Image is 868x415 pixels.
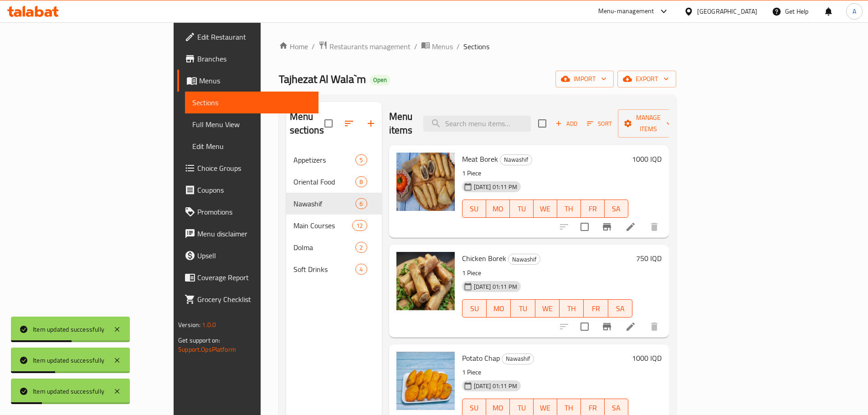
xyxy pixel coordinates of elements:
span: Add item [552,117,581,131]
div: Oriental Food8 [286,171,382,193]
img: Potato Chap [396,352,455,410]
span: Get support on: [178,334,220,346]
span: 4 [356,265,366,274]
a: Coupons [177,179,318,201]
span: SA [608,202,625,215]
a: Support.OpsPlatform [178,343,236,355]
span: Nawashif [293,198,356,209]
a: Edit Menu [185,135,318,157]
button: SA [605,200,628,218]
a: Upsell [177,245,318,266]
span: SU [466,302,483,315]
span: Sort sections [338,113,360,134]
div: Dolma2 [286,236,382,258]
span: SU [466,401,483,415]
a: Full Menu View [185,113,318,135]
button: Branch-specific-item [596,316,618,338]
button: Sort [585,117,614,131]
div: Dolma [293,242,356,253]
div: Soft Drinks4 [286,258,382,280]
div: Menu-management [598,6,654,17]
span: [DATE] 01:11 PM [470,382,521,390]
span: FR [585,202,601,215]
button: TH [557,200,581,218]
span: Sort items [581,117,618,131]
span: Meat Borek [462,152,498,166]
span: Nawashif [502,354,534,364]
button: TU [511,299,535,318]
a: Coverage Report [177,266,318,288]
span: Promotions [197,206,311,217]
a: Menus [177,70,318,92]
button: Add section [360,113,382,134]
li: / [457,41,460,52]
span: Main Courses [293,220,353,231]
div: Nawashif [508,254,540,265]
span: Potato Chap [462,351,500,365]
span: Chicken Borek [462,251,506,265]
span: FR [587,302,604,315]
div: Item updated successfully [33,324,104,334]
span: Oriental Food [293,176,356,187]
span: TU [514,202,530,215]
div: [GEOGRAPHIC_DATA] [697,6,757,16]
span: Manage items [625,112,672,135]
span: Nawashif [508,254,540,265]
a: Sections [185,92,318,113]
span: TH [561,202,577,215]
span: Select to update [575,217,594,236]
button: FR [581,200,605,218]
div: items [355,264,367,275]
p: 1 Piece [462,367,628,378]
span: Choice Groups [197,163,311,174]
span: Version: [178,319,200,331]
span: 2 [356,243,366,252]
span: 12 [353,221,366,230]
span: TU [514,401,530,415]
p: 1 Piece [462,267,632,279]
div: Open [370,75,390,86]
input: search [423,116,531,132]
span: Sort [587,118,612,129]
button: Branch-specific-item [596,216,618,238]
span: Coverage Report [197,272,311,283]
span: 6 [356,200,366,208]
button: export [617,71,676,87]
h2: Menu items [389,110,413,137]
nav: breadcrumb [279,41,676,52]
a: Menus [421,41,453,52]
span: Appetizers [293,154,356,165]
span: Select all sections [319,114,338,133]
span: Edit Restaurant [197,31,311,42]
a: Choice Groups [177,157,318,179]
span: WE [539,302,556,315]
span: Nawashif [500,154,532,165]
span: Grocery Checklist [197,294,311,305]
h6: 750 IQD [636,252,662,265]
span: Menus [199,75,311,86]
span: [DATE] 01:11 PM [470,183,521,191]
a: Edit Restaurant [177,26,318,48]
span: TH [563,302,580,315]
div: Appetizers5 [286,149,382,171]
span: SU [466,202,483,215]
h6: 1000 IQD [632,352,662,364]
button: TU [510,200,534,218]
span: Full Menu View [192,119,311,130]
li: / [414,41,417,52]
span: MO [490,202,506,215]
span: SA [612,302,629,315]
span: TU [514,302,531,315]
a: Promotions [177,201,318,223]
span: Soft Drinks [293,264,356,275]
div: items [355,198,367,209]
nav: Menu sections [286,145,382,284]
div: Item updated successfully [33,355,104,365]
span: 1.0.0 [202,319,216,331]
button: WE [534,200,557,218]
div: items [355,176,367,187]
span: Edit Menu [192,141,311,152]
a: Edit menu item [625,221,636,232]
button: SU [462,299,487,318]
